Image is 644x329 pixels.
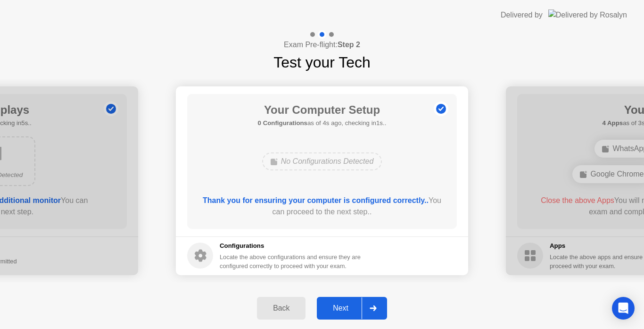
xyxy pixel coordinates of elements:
b: Step 2 [338,41,360,49]
h5: as of 4s ago, checking in1s.. [258,118,387,128]
h4: Exam Pre-flight: [284,39,360,51]
b: Thank you for ensuring your computer is configured correctly.. [203,196,429,204]
div: You can proceed to the next step.. [201,195,444,218]
h5: Configurations [220,241,363,251]
div: Open Intercom Messenger [612,297,635,320]
button: Next [317,297,387,320]
div: Locate the above configurations and ensure they are configured correctly to proceed with your exam. [220,253,363,270]
h1: Test your Tech [273,51,371,74]
img: Delivered by Rosalyn [548,9,627,20]
b: 0 Configurations [258,119,307,127]
div: Back [260,304,303,312]
div: Next [320,304,362,312]
h1: Your Computer Setup [258,101,387,118]
div: No Configurations Detected [262,152,382,170]
div: Delivered by [501,9,543,21]
button: Back [257,297,305,320]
